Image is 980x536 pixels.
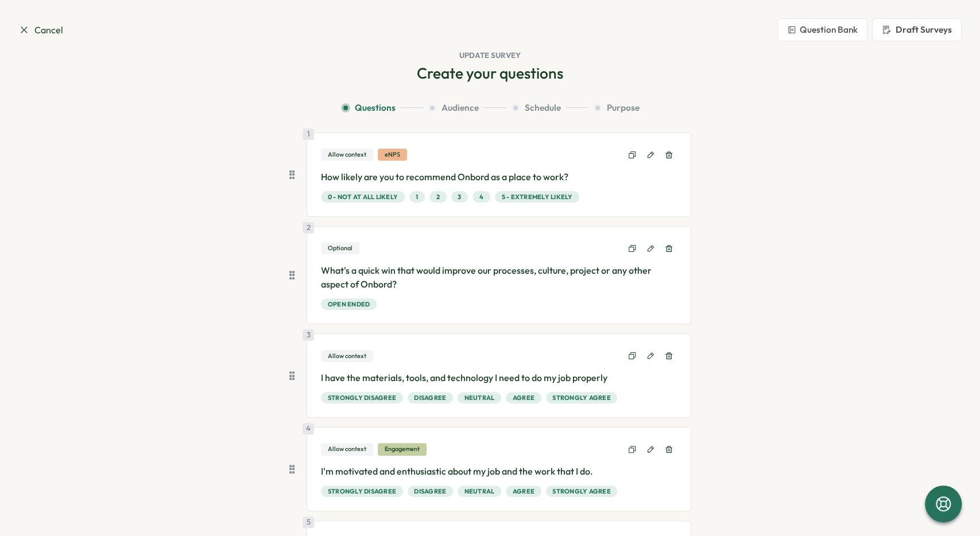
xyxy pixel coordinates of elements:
span: Disagree [414,486,446,496]
div: Allow context [321,443,373,455]
span: 0 - Not at all likely [328,192,398,202]
div: Allow context [321,149,373,161]
button: Draft Surveys [872,18,962,41]
button: Questions [341,102,423,114]
p: I have the materials, tools, and technology I need to do my job properly [321,371,677,385]
span: Schedule [525,102,561,114]
span: 5 - Extremely likely [501,192,572,202]
span: Neutral [464,393,495,403]
div: 2 [303,222,314,234]
span: Questions [355,102,396,114]
span: Open ended [328,299,370,309]
span: 2 [436,192,440,202]
span: Strongly Agree [552,393,611,403]
button: Schedule [511,102,588,114]
span: Strongly Disagree [328,486,396,496]
div: Allow context [321,350,373,362]
h1: Update Survey [18,51,962,61]
div: 4 [303,423,314,434]
span: 4 [479,192,483,202]
button: Question Bank [777,18,867,41]
span: Agree [513,393,534,403]
p: What's a quick win that would improve our processes, culture, project or any other aspect of Onbord? [321,263,677,292]
span: Strongly Agree [552,486,611,496]
div: 5 [303,516,314,528]
button: Audience [428,102,506,114]
div: Engagement [378,443,427,455]
a: Cancel [18,23,63,37]
span: Strongly Disagree [328,393,396,403]
span: Audience [441,102,479,114]
span: Agree [513,486,534,496]
h2: Create your questions [417,63,563,83]
span: 3 [458,192,461,202]
span: Neutral [464,486,495,496]
button: Purpose [593,102,640,114]
div: eNPS [378,149,407,161]
span: Disagree [414,393,446,403]
p: How likely are you to recommend Onbord as a place to work? [321,170,677,184]
div: 1 [303,129,314,140]
p: I'm motivated and enthusiastic about my job and the work that I do. [321,464,677,479]
div: 3 [303,329,314,341]
div: Optional [321,242,359,254]
span: 1 [416,192,418,202]
span: Purpose [607,102,640,114]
